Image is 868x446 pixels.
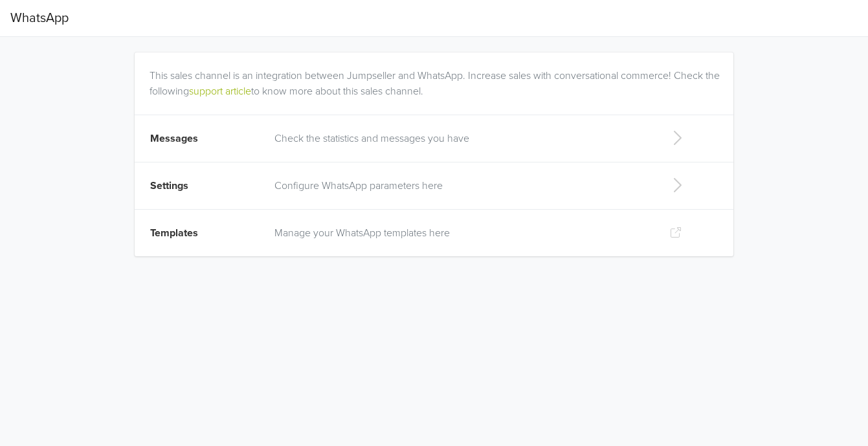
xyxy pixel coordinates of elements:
[274,178,649,194] p: Configure WhatsApp parameters here
[189,85,251,98] a: support article
[274,225,649,241] p: Manage your WhatsApp templates here
[150,52,724,99] div: This sales channel is an integration between Jumpseller and WhatsApp. Increase sales with convers...
[251,85,423,98] a: to know more about this sales channel.
[10,5,69,31] span: WhatsApp
[150,179,188,192] span: Settings
[150,227,198,240] span: Templates
[274,131,649,146] p: Check the statistics and messages you have
[150,132,198,145] span: Messages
